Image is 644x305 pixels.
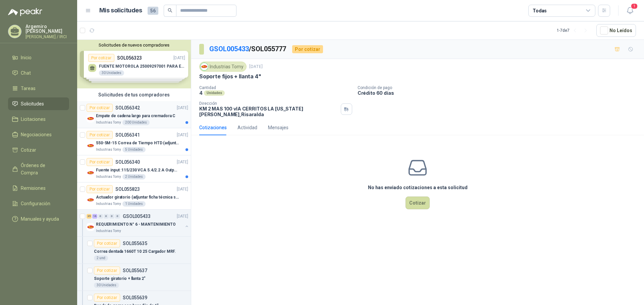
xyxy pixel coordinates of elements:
[115,187,140,192] p: SOL055823
[122,120,150,125] div: 200 Unidades
[115,133,140,137] p: SOL056341
[199,90,203,96] p: 4
[77,182,191,210] a: Por cotizarSOL055823[DATE] Company LogoActuador giratorio (adjuntar ficha técnica si es diferente...
[21,200,50,207] span: Configuración
[209,44,287,54] p: / SOL055777
[115,160,140,164] p: SOL056340
[77,237,191,264] a: Por cotizarSOL055635Correa dentada 1660T 10 25 Cargador MRF.2 und
[96,120,121,125] p: Industrias Tomy
[199,106,338,117] p: KM 2 MAS 100 vIA CERRITOS LA [US_STATE] [PERSON_NAME] , Risaralda
[80,43,188,48] button: Solicitudes de nuevos compradores
[25,35,69,39] p: [PERSON_NAME] / IRCI
[21,85,36,92] span: Tareas
[201,63,208,70] img: Company Logo
[94,255,108,261] div: 2 und
[177,132,188,138] p: [DATE]
[8,197,69,210] a: Configuración
[87,185,113,193] div: Por cotizar
[96,113,175,119] p: Empate de cadena largo para cremadora C
[87,104,113,112] div: Por cotizar
[8,113,69,126] a: Licitaciones
[177,186,188,193] p: [DATE]
[368,184,468,191] h3: No has enviado cotizaciones a esta solicitud
[115,214,120,219] div: 0
[148,7,158,15] span: 56
[87,212,190,234] a: 35 16 0 0 0 0 GSOL005433[DATE] Company LogoREQUERIMIENTO N° 6 - MANTENIMIENTOIndustrias Tomy
[596,24,636,37] button: No Leídos
[631,3,638,9] span: 1
[177,105,188,111] p: [DATE]
[358,90,641,96] p: Crédito 60 días
[87,223,95,231] img: Company Logo
[98,214,103,219] div: 0
[8,8,42,16] img: Logo peakr
[8,67,69,79] a: Chat
[8,144,69,156] a: Cotizar
[199,73,261,80] p: Soporte fijos + llanta 4"
[77,128,191,155] a: Por cotizarSOL056341[DATE] Company Logo550-5M-15 Correa de Tiempo HTD (adjuntar ficha y /o imagen...
[87,115,95,123] img: Company Logo
[96,147,121,152] p: Industrias Tomy
[25,24,69,33] p: Argemiro [PERSON_NAME]
[209,45,249,53] a: GSOL005433
[96,221,176,228] p: REQUERIMIENTO N° 6 - MANTENIMIENTO
[8,213,69,225] a: Manuales y ayuda
[123,241,147,246] p: SOL055635
[557,25,591,36] div: 1 - 7 de 7
[94,239,120,247] div: Por cotizar
[122,147,146,152] div: 5 Unidades
[21,69,31,77] span: Chat
[177,213,188,220] p: [DATE]
[94,266,120,275] div: Por cotizar
[21,215,59,223] span: Manuales y ayuda
[406,197,430,209] button: Cotizar
[8,128,69,141] a: Negociaciones
[99,6,142,15] h1: Mis solicitudes
[123,214,151,219] p: GSOL005433
[96,194,179,201] p: Actuador giratorio (adjuntar ficha técnica si es diferente a festo)
[237,124,257,131] div: Actividad
[8,97,69,110] a: Solicitudes
[8,51,69,64] a: Inicio
[21,116,46,123] span: Licitaciones
[94,294,120,302] div: Por cotizar
[77,88,191,101] div: Solicitudes de tus compradores
[109,214,114,219] div: 0
[94,248,176,255] p: Correa dentada 1660T 10 25 Cargador MRF.
[77,40,191,88] div: Solicitudes de nuevos compradoresPor cotizarSOL056323[DATE] FUENTE MOTOROLA 25009297001 PARA EP45...
[168,8,172,13] span: search
[249,64,263,70] p: [DATE]
[123,268,147,273] p: SOL055637
[96,167,179,173] p: Fuente input :115/230 VCA 5.4/2.2 A Output: 24 VDC 10 A 47-63 Hz
[268,124,288,131] div: Mensajes
[123,295,147,300] p: SOL055639
[122,174,146,179] div: 2 Unidades
[115,105,140,110] p: SOL056342
[21,162,63,176] span: Órdenes de Compra
[87,158,113,166] div: Por cotizar
[96,140,179,146] p: 550-5M-15 Correa de Tiempo HTD (adjuntar ficha y /o imagenes)
[177,159,188,165] p: [DATE]
[199,124,227,131] div: Cotizaciones
[533,7,547,14] div: Todas
[21,146,36,154] span: Cotizar
[77,264,191,291] a: Por cotizarSOL055637Soporte giratorio + llanta 2"30 Unidades
[87,169,95,177] img: Company Logo
[21,100,44,107] span: Solicitudes
[199,101,338,106] p: Dirección
[96,201,121,207] p: Industrias Tomy
[624,5,636,17] button: 1
[94,276,146,282] p: Soporte giratorio + llanta 2"
[8,182,69,195] a: Remisiones
[92,214,97,219] div: 16
[204,90,225,96] div: Unidades
[87,214,92,219] div: 35
[96,174,121,179] p: Industrias Tomy
[8,82,69,95] a: Tareas
[199,62,247,72] div: Industrias Tomy
[199,85,352,90] p: Cantidad
[87,131,113,139] div: Por cotizar
[77,155,191,182] a: Por cotizarSOL056340[DATE] Company LogoFuente input :115/230 VCA 5.4/2.2 A Output: 24 VDC 10 A 47...
[87,142,95,150] img: Company Logo
[87,196,95,204] img: Company Logo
